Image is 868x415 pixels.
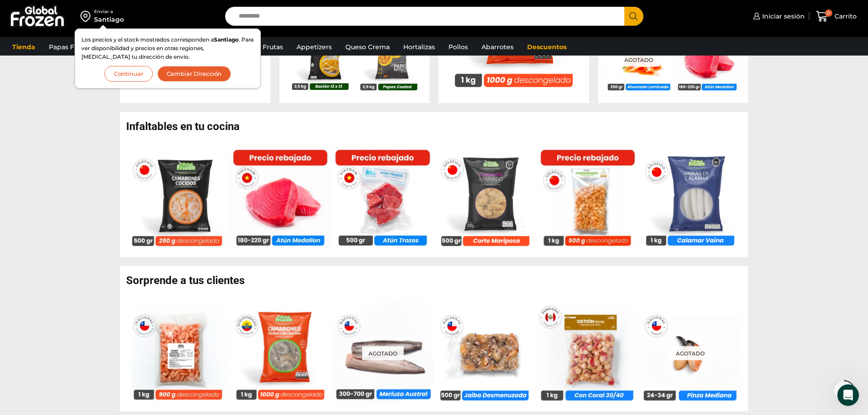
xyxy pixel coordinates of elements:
[523,38,571,56] a: Descuentos
[80,9,94,24] img: address-field-icon.svg
[624,7,643,26] button: Search button
[760,12,805,21] span: Iniciar sesión
[670,346,711,360] p: Agotado
[81,35,254,61] p: Los precios y el stock mostrados corresponden a . Para ver disponibilidad y precios en otras regi...
[837,384,859,406] iframe: Intercom live chat
[104,66,153,82] button: Continuar
[444,38,472,56] a: Pollos
[292,38,336,56] a: Appetizers
[94,15,124,24] div: Santiago
[618,52,660,66] p: Agotado
[44,38,93,56] a: Papas Fritas
[362,346,404,360] p: Agotado
[825,9,832,17] span: 0
[814,6,859,27] a: 0 Carrito
[8,38,40,56] a: Tienda
[214,36,239,43] strong: Santiago
[832,12,857,21] span: Carrito
[94,9,124,15] div: Enviar a
[341,38,394,56] a: Queso Crema
[399,38,439,56] a: Hortalizas
[126,275,748,286] h2: Sorprende a tus clientes
[751,7,805,25] a: Iniciar sesión
[126,121,748,132] h2: Infaltables en tu cocina
[157,66,231,82] button: Cambiar Dirección
[477,38,518,56] a: Abarrotes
